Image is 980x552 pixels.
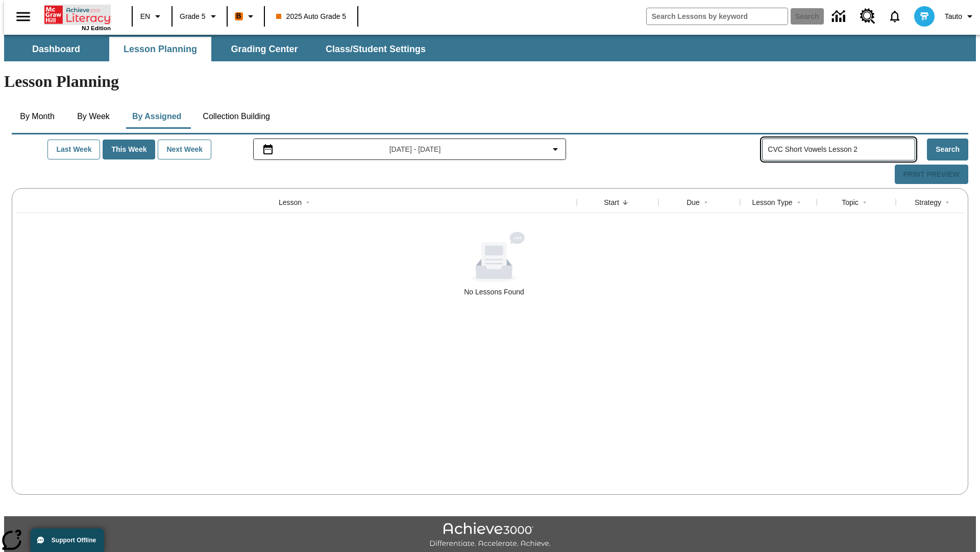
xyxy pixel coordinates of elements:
span: EN [140,11,150,22]
div: Lesson [279,197,302,208]
button: This Week [103,140,155,159]
button: Collection Building [194,104,278,129]
button: Sort [700,196,712,209]
button: By Assigned [124,104,189,129]
button: By Week [68,104,119,129]
img: Achieve3000 Differentiate Accelerate Achieve [429,522,551,548]
button: Dashboard [5,37,107,61]
button: Sort [619,196,631,209]
span: Support Offline [52,537,96,544]
div: No Lessons Found [464,287,524,297]
div: Strategy [915,197,941,208]
button: Grade: Grade 5, Select a grade [176,7,224,26]
button: Next Week [158,140,211,159]
button: Language: EN, Select a language [136,7,168,26]
button: Last Week [47,140,100,159]
button: By Month [12,104,63,129]
span: [DATE] - [DATE] [389,144,441,155]
div: No Lessons Found [16,232,972,297]
div: Due [687,197,700,208]
span: Grade 5 [180,11,206,22]
span: Tauto [945,11,962,22]
button: Lesson Planning [109,37,211,61]
svg: Collapse Date Range Filter [549,143,561,155]
button: Grading Center [213,37,315,61]
a: Resource Center, Will open in new tab [854,3,881,30]
button: Sort [859,196,871,209]
a: Home [44,5,111,25]
a: Data Center [826,3,854,31]
span: B [236,10,241,22]
div: Home [44,4,111,31]
input: Search Assigned Lessons [768,142,915,157]
input: search field [647,8,788,25]
div: SubNavbar [4,37,435,61]
button: Boost Class color is orange. Change class color [231,7,261,26]
button: Class/Student Settings [317,37,434,61]
button: Select a new avatar [908,3,941,30]
button: Sort [941,196,953,209]
button: Select the date range menu item [258,143,562,155]
div: SubNavbar [4,35,976,61]
span: 2025 Auto Grade 5 [276,11,347,22]
button: Profile/Settings [941,7,980,26]
button: Open side menu [8,2,38,32]
a: Notifications [881,3,908,30]
div: Start [604,197,619,208]
button: Search [927,139,968,160]
span: NJ Edition [82,25,111,31]
div: Lesson Type [752,197,792,208]
button: Sort [793,196,805,209]
h1: Lesson Planning [4,72,976,91]
button: Sort [302,196,314,209]
button: Support Offline [31,528,104,552]
img: avatar image [914,6,935,27]
div: Topic [842,197,859,208]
